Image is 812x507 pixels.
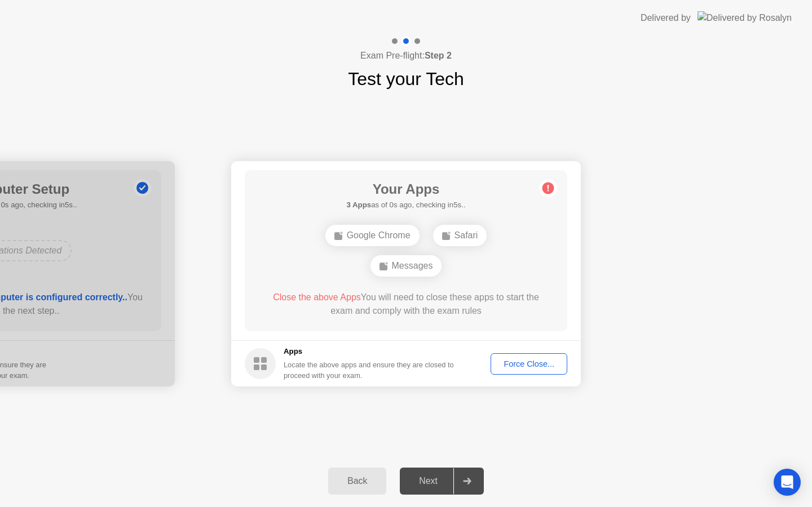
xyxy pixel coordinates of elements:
[332,476,383,486] div: Back
[433,225,487,246] div: Safari
[273,292,361,302] span: Close the above Apps
[774,469,801,496] div: Open Intercom Messenger
[403,476,453,486] div: Next
[360,49,452,63] h4: Exam Pre-flight:
[698,11,792,24] img: Delivered by Rosalyn
[400,468,484,495] button: Next
[346,179,465,199] h1: Your Apps
[284,346,454,357] h5: Apps
[284,359,454,381] div: Locate the above apps and ensure they are closed to proceed with your exam.
[348,65,464,92] h1: Test your Tech
[495,359,563,368] div: Force Close...
[325,225,420,246] div: Google Chrome
[370,255,442,277] div: Messages
[261,291,551,318] div: You will need to close these apps to start the exam and comply with the exam rules
[346,201,371,209] b: 3 Apps
[491,353,567,375] button: Force Close...
[425,51,452,60] b: Step 2
[641,11,691,25] div: Delivered by
[346,199,465,211] h5: as of 0s ago, checking in5s..
[328,468,386,495] button: Back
